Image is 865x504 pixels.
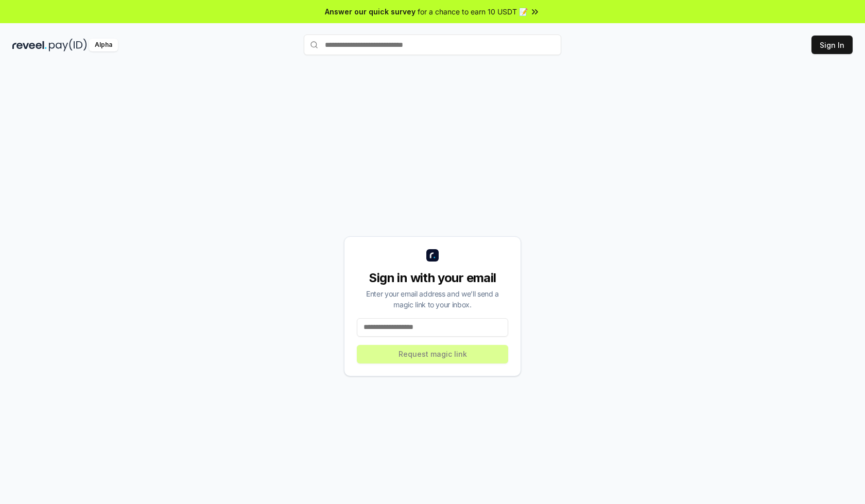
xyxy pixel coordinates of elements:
[357,270,508,286] div: Sign in with your email
[49,39,87,51] img: pay_id
[325,6,416,17] span: Answer our quick survey
[418,6,528,17] span: for a chance to earn 10 USDT 📝
[12,39,47,51] img: reveel_dark
[426,249,439,262] img: logo_small
[357,288,508,310] div: Enter your email address and we’ll send a magic link to your inbox.
[89,39,118,51] div: Alpha
[811,36,853,54] button: Sign In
